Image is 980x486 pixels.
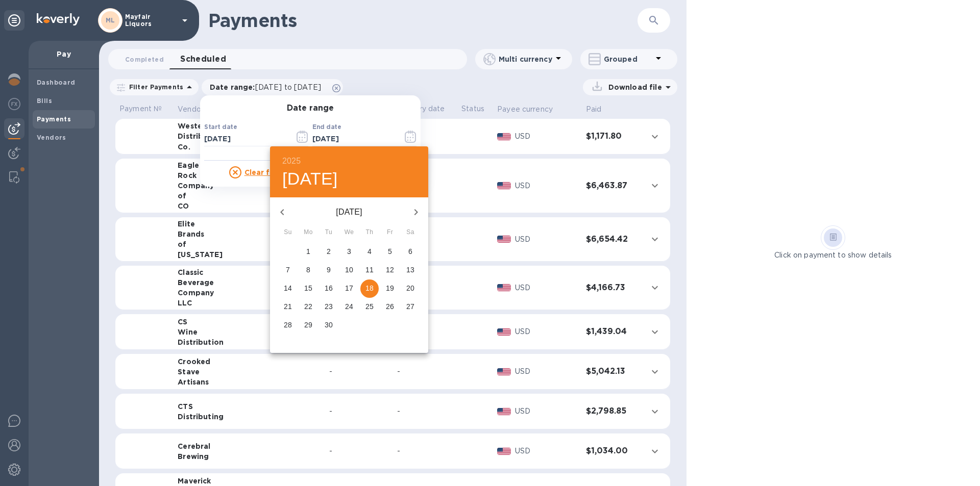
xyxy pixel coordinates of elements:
[381,298,399,316] button: 26
[401,243,420,261] button: 6
[386,283,394,293] p: 19
[406,283,414,293] p: 20
[327,246,331,257] p: 2
[299,227,317,238] span: Mo
[345,301,353,312] p: 24
[365,283,374,293] p: 18
[388,246,392,257] p: 5
[325,283,333,293] p: 16
[401,227,420,238] span: Sa
[386,265,394,275] p: 12
[345,283,353,293] p: 17
[381,227,399,238] span: Fr
[401,298,420,316] button: 27
[299,316,317,335] button: 29
[320,227,338,238] span: Tu
[381,279,399,298] button: 19
[304,283,312,293] p: 15
[381,261,399,279] button: 12
[295,206,404,218] p: [DATE]
[360,243,379,261] button: 4
[360,279,379,298] button: 18
[345,265,353,275] p: 10
[304,320,312,330] p: 29
[320,279,338,298] button: 16
[360,298,379,316] button: 25
[279,316,297,335] button: 28
[401,279,420,298] button: 20
[401,261,420,279] button: 13
[284,283,292,293] p: 14
[279,227,297,238] span: Su
[299,298,317,316] button: 22
[320,243,338,261] button: 2
[406,301,414,312] p: 27
[279,261,297,279] button: 7
[284,301,292,312] p: 21
[279,279,297,298] button: 14
[365,265,374,275] p: 11
[360,227,379,238] span: Th
[325,301,333,312] p: 23
[406,265,414,275] p: 13
[325,320,333,330] p: 30
[408,246,412,257] p: 6
[282,154,301,168] button: 2025
[279,298,297,316] button: 21
[347,246,351,257] p: 3
[320,316,338,335] button: 30
[286,265,290,275] p: 7
[381,243,399,261] button: 5
[360,261,379,279] button: 11
[340,243,358,261] button: 3
[340,261,358,279] button: 10
[320,261,338,279] button: 9
[340,227,358,238] span: We
[299,279,317,298] button: 15
[282,168,338,190] button: [DATE]
[304,301,312,312] p: 22
[320,298,338,316] button: 23
[327,265,331,275] p: 9
[306,246,310,257] p: 1
[340,298,358,316] button: 24
[340,279,358,298] button: 17
[284,320,292,330] p: 28
[299,243,317,261] button: 1
[367,246,372,257] p: 4
[299,261,317,279] button: 8
[306,265,310,275] p: 8
[365,301,374,312] p: 25
[386,301,394,312] p: 26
